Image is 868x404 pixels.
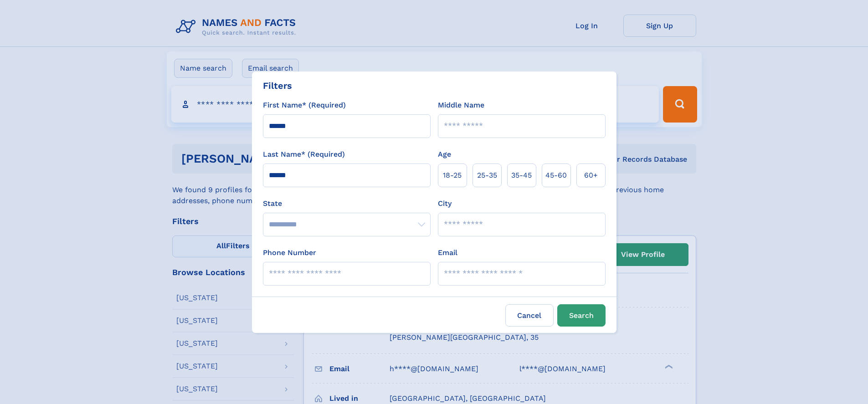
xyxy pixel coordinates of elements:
[438,100,484,111] label: Middle Name
[477,170,497,181] span: 25‑35
[263,100,346,111] label: First Name* (Required)
[438,247,457,258] label: Email
[545,170,567,181] span: 45‑60
[263,79,292,92] div: Filters
[505,304,554,327] label: Cancel
[557,304,606,327] button: Search
[584,170,598,181] span: 60+
[443,170,462,181] span: 18‑25
[263,149,345,160] label: Last Name* (Required)
[438,198,452,209] label: City
[263,247,316,258] label: Phone Number
[263,198,431,209] label: State
[438,149,451,160] label: Age
[511,170,532,181] span: 35‑45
